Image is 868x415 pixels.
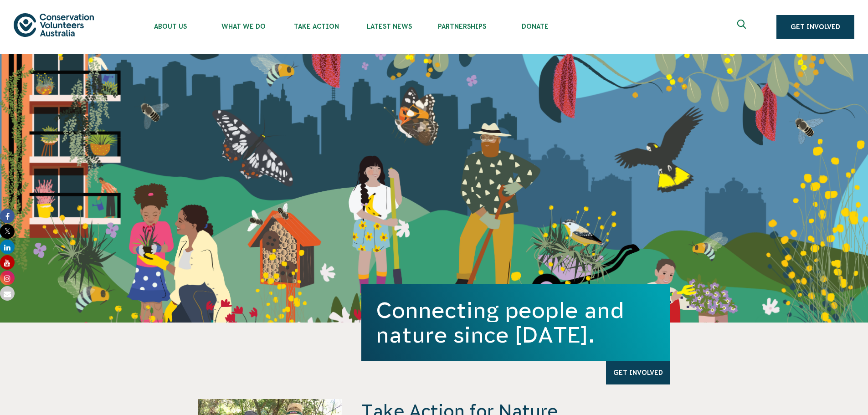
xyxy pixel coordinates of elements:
[376,298,656,347] h1: Connecting people and nature since [DATE].
[353,23,426,30] span: Latest News
[606,361,670,384] a: Get Involved
[498,23,571,30] span: Donate
[732,16,754,38] button: Expand search box Close search box
[134,23,207,30] span: About Us
[776,15,854,39] a: Get Involved
[280,23,353,30] span: Take Action
[426,23,498,30] span: Partnerships
[14,13,94,36] img: logo.svg
[737,20,749,34] span: Expand search box
[207,23,280,30] span: What We Do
